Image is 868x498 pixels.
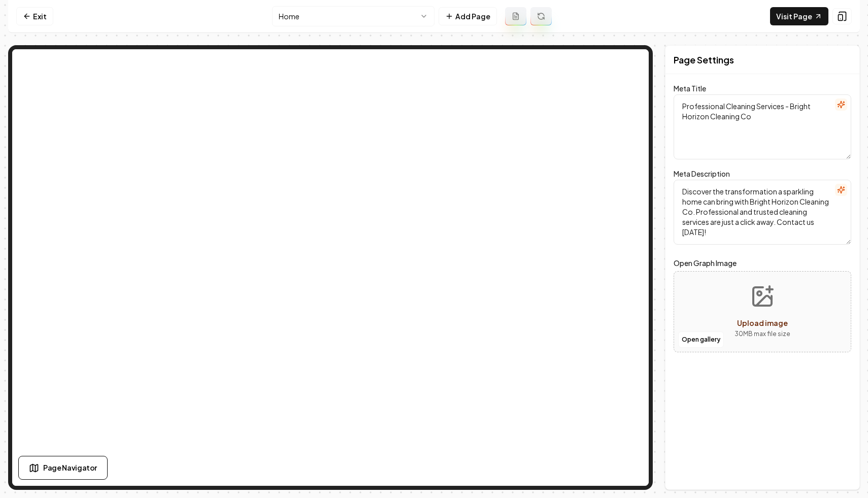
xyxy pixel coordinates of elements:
[735,329,790,339] p: 30 MB max file size
[674,257,851,269] label: Open Graph Image
[770,7,828,25] a: Visit Page
[43,462,97,473] span: Page Navigator
[674,84,706,93] label: Meta Title
[726,276,798,347] button: Upload image
[678,331,724,348] button: Open gallery
[439,7,497,25] button: Add Page
[505,7,526,25] button: Add admin page prompt
[737,318,788,327] span: Upload image
[16,7,53,25] a: Exit
[18,456,108,480] button: Page Navigator
[530,7,552,25] button: Regenerate page
[674,53,734,67] h2: Page Settings
[674,169,730,178] label: Meta Description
